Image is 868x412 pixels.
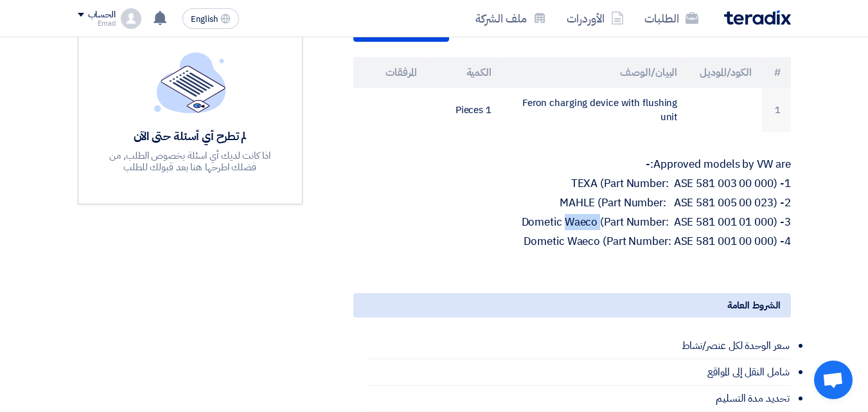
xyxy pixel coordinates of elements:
[121,8,141,29] img: profile_test.png
[366,359,791,386] li: شامل النقل إلى المواقع
[762,88,791,132] td: 1
[353,235,791,248] p: 4- Dometic Waeco (Part Number: ASE 581 001 00 000)
[96,129,284,143] div: لم تطرح أي أسئلة حتى الآن
[427,57,502,88] th: الكمية
[556,3,634,33] a: الأوردرات
[724,10,791,25] img: Teradix logo
[191,15,218,24] span: English
[88,10,116,21] div: الحساب
[78,20,116,27] div: Emad
[727,298,781,312] span: الشروط العامة
[182,8,239,29] button: English
[687,57,762,88] th: الكود/الموديل
[762,57,791,88] th: #
[366,386,791,412] li: تحديد مدة التسليم
[353,197,791,210] p: 2- MAHLE (Part Number: ASE 581 005 00 023)
[502,57,687,88] th: البيان/الوصف
[465,3,556,33] a: ملف الشركة
[502,88,687,132] td: Feron charging device with flushing unit
[353,216,791,229] p: 3- Dometic Waeco (Part Number: ASE 581 001 01 000)
[353,158,791,171] p: Approved models by VW are:-
[353,57,428,88] th: المرفقات
[366,333,791,359] li: سعر الوحدة لكل عنصر/نشاط
[353,177,791,190] p: 1- TEXA (Part Number: ASE 581 003 00 000)
[634,3,709,33] a: الطلبات
[96,150,284,173] div: اذا كانت لديك أي اسئلة بخصوص الطلب, من فضلك اطرحها هنا بعد قبولك للطلب
[427,88,502,132] td: 1 Pieces
[154,52,226,112] img: empty_state_list.svg
[814,361,853,399] div: Open chat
